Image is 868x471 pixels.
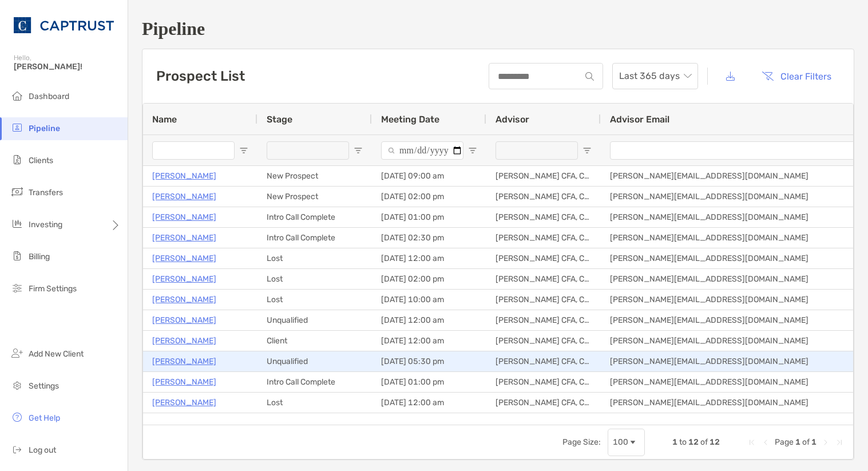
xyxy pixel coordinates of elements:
div: [PERSON_NAME] CFA, CAIA, CFP® [486,351,601,371]
div: [PERSON_NAME] CFA, CAIA, CFP® [486,166,601,186]
input: Advisor Email Filter Input [610,141,864,160]
div: [PERSON_NAME] CFA, CAIA, CFP® [486,187,601,207]
div: [PERSON_NAME] CFA, CAIA, CFP® [486,248,601,268]
img: input icon [585,72,594,81]
div: [PERSON_NAME] CFA, CAIA, CFP® [486,331,601,351]
div: Intro Call Complete [257,207,372,227]
div: [DATE] 01:00 pm [372,372,486,392]
div: Unqualified [257,351,372,371]
img: investing icon [10,217,24,231]
span: Last 365 days [619,64,691,89]
img: clients icon [10,153,24,167]
div: [DATE] 05:30 pm [372,351,486,371]
div: [DATE] 09:00 am [372,166,486,186]
img: transfers icon [10,185,24,199]
span: Log out [29,445,56,455]
div: [DATE] 12:00 am [372,393,486,413]
span: to [679,437,687,447]
button: Clear Filters [753,64,840,89]
div: Client [257,331,372,351]
a: [PERSON_NAME] [152,292,216,307]
span: Dashboard [29,92,69,101]
div: Next Page [821,438,830,447]
img: get-help icon [10,410,24,424]
span: Clients [29,156,53,165]
span: 12 [688,437,699,447]
img: logout icon [10,442,24,456]
button: Open Filter Menu [354,146,363,155]
span: of [700,437,708,447]
span: 1 [795,437,800,447]
h3: Prospect List [156,68,245,84]
span: Get Help [29,413,60,423]
div: New Prospect [257,187,372,207]
a: [PERSON_NAME] [152,231,216,245]
div: Lost [257,269,372,289]
span: Name [152,114,177,125]
div: [DATE] 12:00 am [372,331,486,351]
div: [PERSON_NAME] CFA, CAIA, CFP® [486,228,601,248]
input: Name Filter Input [152,141,235,160]
span: [PERSON_NAME]! [14,62,121,72]
span: Firm Settings [29,284,77,294]
div: Lost [257,393,372,413]
span: 12 [710,437,720,447]
div: First Page [747,438,756,447]
div: Intro Call Complete [257,228,372,248]
div: Previous Page [761,438,770,447]
div: [PERSON_NAME] CFA, CAIA, CFP® [486,269,601,289]
span: 1 [811,437,817,447]
a: [PERSON_NAME] [152,313,216,327]
span: of [802,437,810,447]
div: [PERSON_NAME] CFA, CAIA, CFP® [486,207,601,227]
div: Unqualified [257,310,372,330]
a: [PERSON_NAME] [152,334,216,348]
img: billing icon [10,249,24,263]
div: [DATE] 12:00 am [372,310,486,330]
a: [PERSON_NAME] [152,395,216,410]
span: Advisor [496,114,529,125]
span: Advisor Email [610,114,669,125]
a: [PERSON_NAME] [152,189,216,204]
span: Settings [29,381,59,391]
a: [PERSON_NAME] [152,375,216,389]
div: [DATE] 10:00 am [372,290,486,310]
div: Last Page [835,438,844,447]
button: Open Filter Menu [468,146,477,155]
span: Transfers [29,188,63,197]
a: [PERSON_NAME] [152,251,216,266]
h1: Pipeline [142,18,854,39]
input: Meeting Date Filter Input [381,141,463,160]
span: Meeting Date [381,114,439,125]
img: CAPTRUST Logo [14,5,114,46]
div: [DATE] 02:30 pm [372,228,486,248]
div: [DATE] 02:00 pm [372,269,486,289]
p: [PERSON_NAME] [152,272,216,286]
div: [DATE] 12:00 am [372,248,486,268]
a: [PERSON_NAME] [152,210,216,224]
div: New Prospect [257,166,372,186]
span: Investing [29,220,62,229]
img: settings icon [10,378,24,392]
div: [DATE] 01:00 pm [372,207,486,227]
div: Page Size [608,429,645,456]
div: Page Size: [562,437,601,447]
img: add_new_client icon [10,346,24,360]
span: Page [775,437,794,447]
a: [PERSON_NAME] [152,169,216,183]
div: Lost [257,248,372,268]
div: Lost [257,290,372,310]
a: [PERSON_NAME] [152,354,216,369]
div: [PERSON_NAME] CFA, CAIA, CFP® [486,393,601,413]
